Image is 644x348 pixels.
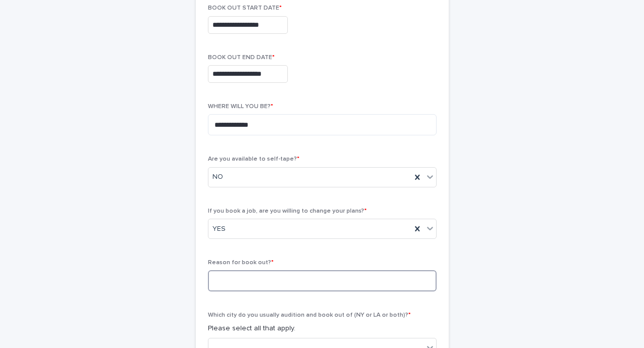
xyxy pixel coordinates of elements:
span: WHERE WILL YOU BE? [208,104,273,110]
span: BOOK OUT END DATE [208,55,275,61]
span: Which city do you usually audition and book out of (NY or LA or both)? [208,312,411,318]
span: BOOK OUT START DATE [208,5,282,11]
span: Reason for book out? [208,260,274,266]
span: Are you available to self-tape? [208,156,299,162]
span: NO [212,172,223,182]
p: Please select all that apply. [208,323,437,334]
span: If you book a job, are you willing to change your plans? [208,208,367,214]
span: YES [212,224,226,234]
